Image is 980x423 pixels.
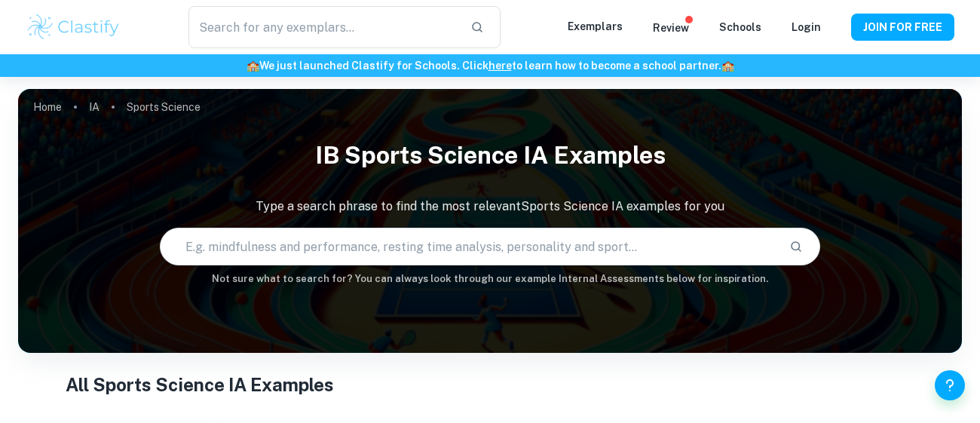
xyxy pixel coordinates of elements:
[66,371,915,398] h1: All Sports Science IA Examples
[721,60,734,72] span: 🏫
[851,14,954,41] button: JOIN FOR FREE
[568,18,623,35] p: Exemplars
[26,12,121,42] img: Clastify logo
[33,97,62,118] a: Home
[18,131,962,179] h1: IB Sports Science IA examples
[161,225,777,268] input: E.g. mindfulness and performance, resting time analysis, personality and sport...
[127,99,201,115] p: Sports Science
[89,97,100,118] a: IA
[653,20,689,36] p: Review
[18,198,962,216] p: Type a search phrase to find the most relevant Sports Science IA examples for you
[935,370,965,400] button: Help and Feedback
[18,271,962,287] h6: Not sure what to search for? You can always look through our example Internal Assessments below f...
[3,57,977,74] h6: We just launched Clastify for Schools. Click to learn how to become a school partner.
[783,234,809,259] button: Search
[247,60,259,72] span: 🏫
[792,21,821,33] a: Login
[188,6,458,48] input: Search for any exemplars...
[488,60,512,72] a: here
[719,21,761,33] a: Schools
